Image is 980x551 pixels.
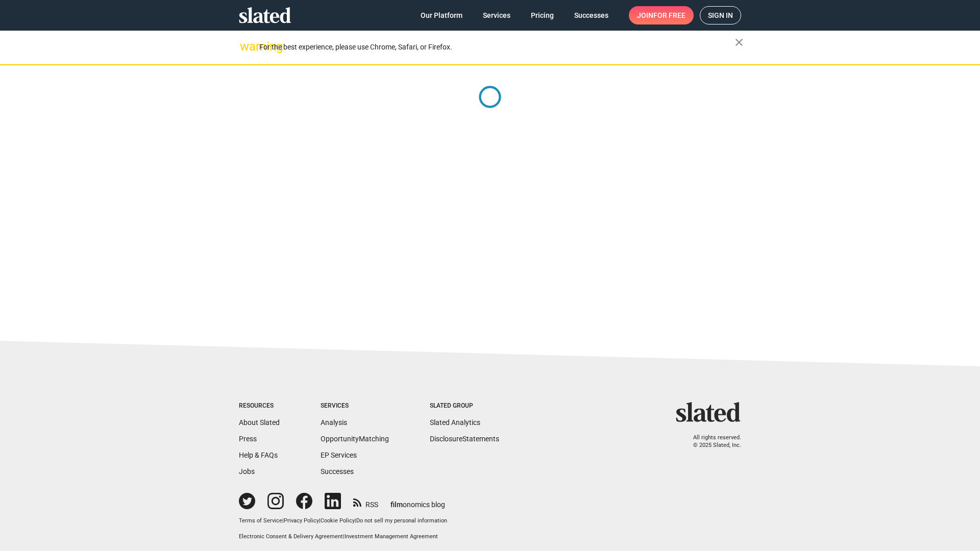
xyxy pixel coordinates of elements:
[412,6,471,24] a: Our Platform
[483,6,510,24] span: Services
[239,533,343,540] a: Electronic Consent & Delivery Agreement
[708,7,733,24] span: Sign in
[321,435,389,443] a: OpportunityMatching
[239,467,255,475] a: Jobs
[321,451,357,459] a: EP Services
[629,6,694,24] a: Joinfor free
[353,494,378,510] a: RSS
[239,435,257,443] a: Press
[390,500,403,509] span: film
[574,6,608,24] span: Successes
[430,418,480,427] a: Slated Analytics
[239,451,278,459] a: Help & FAQs
[345,533,438,540] a: Investment Management Agreement
[356,517,447,525] button: Do not sell my personal information
[319,517,321,524] span: |
[637,6,685,24] span: Join
[566,6,617,24] a: Successes
[343,533,345,540] span: |
[239,517,282,524] a: Terms of Service
[390,492,445,510] a: filmonomics blog
[430,402,499,410] div: Slated Group
[700,6,741,24] a: Sign in
[321,418,347,427] a: Analysis
[531,6,554,24] span: Pricing
[284,517,319,524] a: Privacy Policy
[321,517,355,524] a: Cookie Policy
[733,36,745,48] mat-icon: close
[282,517,284,524] span: |
[430,435,499,443] a: DisclosureStatements
[240,40,252,53] mat-icon: warning
[682,434,741,449] p: All rights reserved. © 2025 Slated, Inc.
[475,6,519,24] a: Services
[321,467,354,475] a: Successes
[239,402,280,410] div: Resources
[321,402,389,410] div: Services
[259,40,735,54] div: For the best experience, please use Chrome, Safari, or Firefox.
[523,6,562,24] a: Pricing
[421,6,462,24] span: Our Platform
[355,517,356,524] span: |
[239,418,280,427] a: About Slated
[653,6,685,24] span: for free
